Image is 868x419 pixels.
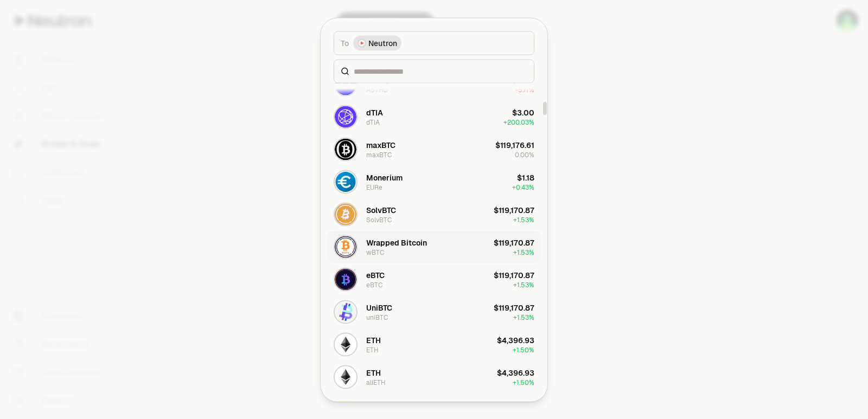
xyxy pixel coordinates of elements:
div: eBTC [366,280,382,289]
div: $119,170.87 [494,269,534,280]
div: maxBTC [366,150,392,159]
span: + 1.53% [513,280,534,289]
img: Neutron Logo [359,40,365,46]
div: wBTC [366,248,384,256]
div: $119,170.87 [494,237,534,248]
img: wBTC Logo [335,236,356,257]
span: -5.17% [515,85,534,94]
div: UniBTC [366,302,392,313]
span: + 0.43% [512,183,534,191]
span: + 1.53% [513,248,534,256]
button: ASTRO LogoAstroport tokenASTRO$0.00-5.17% [327,68,541,100]
div: eBTC [366,269,385,280]
div: $119,170.87 [494,204,534,215]
div: $1.18 [517,172,534,183]
button: ToNeutron LogoNeutron [334,31,534,55]
img: EURe Logo [335,171,356,192]
img: uniBTC Logo [335,301,356,323]
span: + 1.53% [513,215,534,224]
div: uniBTC [366,313,388,321]
div: allETH [366,378,386,386]
div: dTIA [366,118,380,126]
span: 0.00% [515,150,534,159]
img: allETH Logo [335,366,356,388]
span: + 200.03% [503,118,534,126]
img: dTIA Logo [335,106,356,127]
img: eBTC Logo [335,268,356,290]
div: dTIA [366,107,383,118]
button: SolvBTC LogoSolvBTCSolvBTC$119,170.87+1.53% [327,198,541,230]
div: $3.00 [512,107,534,118]
span: To [341,37,349,48]
div: ETH [366,367,381,378]
button: EURe LogoMoneriumEURe$1.18+0.43% [327,165,541,198]
div: ASTRO [366,85,388,94]
img: SolvBTC Logo [335,203,356,225]
div: $4,396.93 [497,334,534,345]
img: ETH Logo [335,333,356,355]
div: Axelar BNB [366,399,408,410]
span: + 1.50% [513,345,534,354]
div: ETH [366,345,379,354]
div: EURe [366,183,382,191]
img: maxBTC Logo [335,138,356,160]
div: SolvBTC [366,204,396,215]
div: Wrapped Bitcoin [366,237,427,248]
div: $119,170.87 [494,302,534,313]
span: Neutron [368,37,397,48]
button: dTIA LogodTIAdTIA$3.00+200.03% [327,100,541,133]
button: uniBTC LogoUniBTCuniBTC$119,170.87+1.53% [327,295,541,328]
button: eBTC LogoeBTCeBTC$119,170.87+1.53% [327,263,541,295]
span: + 1.50% [513,378,534,386]
button: ETH LogoETHETH$4,396.93+1.50% [327,328,541,360]
button: maxBTC LogomaxBTCmaxBTC$119,176.610.00% [327,133,541,165]
div: SolvBTC [366,215,392,224]
div: Monerium [366,172,403,183]
div: $119,176.61 [495,139,534,150]
img: ASTRO Logo [335,73,356,95]
div: $1,047.98 [499,399,534,410]
span: + 1.53% [513,313,534,321]
div: maxBTC [366,139,395,150]
div: ETH [366,334,381,345]
div: $4,396.93 [497,367,534,378]
button: allETH LogoETHallETH$4,396.93+1.50% [327,360,541,393]
button: wBTC LogoWrapped BitcoinwBTC$119,170.87+1.53% [327,230,541,263]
